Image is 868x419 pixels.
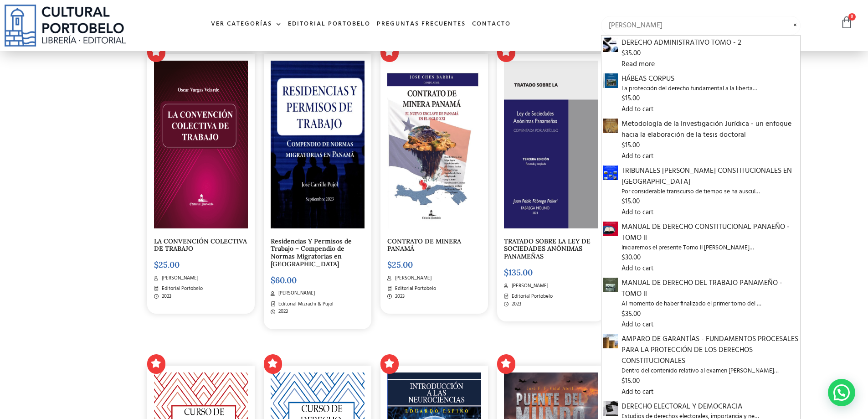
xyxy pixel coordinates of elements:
[603,39,618,51] a: DERECHO ADMINISTRATIVO TOMO - 2
[621,222,799,263] a: MANUAL DE DERECHO CONSTITUCIONAL PANAEÑO - TOMO IIIniciaremos el presente Tomo II [PERSON_NAME]…$...
[621,309,625,320] span: $
[621,140,640,151] bdi: 15.00
[621,166,799,207] a: TRIBUNALES [PERSON_NAME] CONSTITUCIONALES EN [GEOGRAPHIC_DATA]Por considerable transcurso de tiem...
[271,61,365,228] img: img20231003_15474135
[621,367,799,376] span: Dentro del contenido relativo al examen [PERSON_NAME]…
[621,252,625,263] span: $
[393,293,405,300] span: 2023
[828,379,855,406] div: WhatsApp contact
[621,93,625,104] span: $
[621,151,653,162] a: Add to cart: “Metodología de la Investigación Jurídica - un enfoque hacia la elaboración de la te...
[159,293,171,300] span: 2023
[621,93,640,104] bdi: 15.00
[603,401,618,416] img: BA_268-1.png
[790,20,801,21] span: Limpiar
[387,259,392,270] span: $
[393,274,431,282] span: [PERSON_NAME]
[621,187,799,197] span: Por considerable transcurso de tiempo se ha auscul…
[603,222,618,236] img: ba-153-jovane.constitucional ultimo-01
[621,207,653,218] a: Add to cart: “TRIBUNALES O CORTES CONSTITUCIONALES EN EUROPA”
[509,300,521,308] span: 2023
[621,37,799,48] span: DERECHO ADMINISTRATIVO TOMO - 2
[159,285,203,293] span: Editorial Portobelo
[621,104,653,115] a: Add to cart: “HÁBEAS CORPUS”
[603,119,618,133] img: ba141-metodologia.png
[504,267,508,278] span: $
[621,401,799,412] span: DERECHO ELECTORAL Y DEMOCRACIA
[603,403,618,414] a: DERECHO ELECTORAL Y DEMOCRACIA
[621,73,799,104] a: HÁBEAS CORPUSLa protección del derecho fundamental a la liberta…$15.00
[374,15,469,34] a: Preguntas frecuentes
[276,308,288,316] span: 2023
[603,120,618,132] a: Metodología de la Investigación Jurídica - un enfoque hacia la elaboración de la tesis doctoral
[621,48,625,59] span: $
[621,309,641,320] bdi: 35.00
[621,166,799,187] span: TRIBUNALES [PERSON_NAME] CONSTITUCIONALES EN [GEOGRAPHIC_DATA]
[469,15,514,34] a: Contacto
[271,237,352,268] a: Residencias Y Permisos de Trabajo – Compendio de Normas Migratorias en [GEOGRAPHIC_DATA]
[621,196,640,207] bdi: 15.00
[603,75,618,87] a: HÁBEAS CORPUS
[276,290,315,297] span: [PERSON_NAME]
[387,61,481,228] img: PORTADA FINAL (2)
[621,243,799,253] span: Iniciaremos el presente Tomo II [PERSON_NAME]…
[504,61,598,228] img: PORTADA elegida AMAZON._page-0001
[154,61,248,228] img: portada convencion colectiva-03
[504,267,533,278] bdi: 135.00
[603,279,618,291] a: MANUAL DE DERECHO DEL TRABAJO PANAMEÑO - TOMO II
[621,84,799,93] span: La protección del derecho fundamental a la liberta…
[621,222,799,243] span: MANUAL DE DERECHO CONSTITUCIONAL PANAEÑO - TOMO II
[621,334,799,367] span: AMPARO DE GARANTÍAS - FUNDAMENTOS PROCESALES PARA LA PROTECCIÓN DE LOS DERECHOS CONSTITUCIONALES
[621,278,799,319] a: MANUAL DE DERECHO DEL TRABAJO PANAMEÑO - TOMO IIAl momento de haber finalizado el primer tomo del...
[621,119,799,140] span: Metodología de la Investigación Jurídica - un enfoque hacia la elaboración de la tesis doctoral
[621,264,653,274] a: Add to cart: “MANUAL DE DERECHO CONSTITUCIONAL PANAEÑO - TOMO II”
[387,237,461,253] a: CONTRATO DE MINERA PANAMÁ
[509,282,548,290] span: [PERSON_NAME]
[387,259,413,270] bdi: 25.00
[603,334,618,348] img: BA263-1.jpg
[601,16,801,35] input: Búsqueda
[509,293,553,300] span: Editorial Portobelo
[285,15,374,34] a: Editorial Portobelo
[154,237,247,253] a: LA CONVENCIÓN COLECTIVA DE TRABAJO
[504,237,591,261] a: TRATADO SOBRE LA LEY DE SOCIEDADES ANÓNIMAS PANAMEÑAS
[154,259,159,270] span: $
[621,376,640,387] bdi: 15.00
[621,58,655,70] a: Read more about “DERECHO ADMINISTRATIVO TOMO - 2”
[621,48,641,59] bdi: 35.00
[621,119,799,151] a: Metodología de la Investigación Jurídica - un enfoque hacia la elaboración de la tesis doctoral$1...
[276,300,334,308] span: Editorial Mizrachi & Pujol
[603,73,618,88] img: BA-260-JOVANE-HÁBEAS CORPUS-01
[621,334,799,386] a: AMPARO DE GARANTÍAS - FUNDAMENTOS PROCESALES PARA LA PROTECCIÓN DE LOS DERECHOS CONSTITUCIONALESD...
[603,167,618,179] a: TRIBUNALES O CORTES CONSTITUCIONALES EN EUROPA
[840,16,853,29] a: 0
[271,275,275,285] span: $
[621,300,799,309] span: Al momento de haber finalizado el primer tomo del …
[621,387,653,398] a: Add to cart: “AMPARO DE GARANTÍAS - FUNDAMENTOS PROCESALES PARA LA PROTECCIÓN DE LOS DERECHOS CON...
[621,73,799,84] span: HÁBEAS CORPUS
[621,320,653,330] a: Add to cart: “MANUAL DE DERECHO DEL TRABAJO PANAMEÑO - TOMO II”
[603,37,618,52] img: img20240222_11012550
[621,252,641,263] bdi: 30.00
[603,166,618,180] img: BA-175-JOVANE-TRIBUNALES-01
[154,259,180,270] bdi: 25.00
[621,376,625,387] span: $
[621,140,625,151] span: $
[393,285,436,293] span: Editorial Portobelo
[159,274,198,282] span: [PERSON_NAME]
[621,196,625,207] span: $
[603,278,618,292] img: BA-161-jovane.manual del derecho laboral II-01
[848,13,856,21] span: 0
[271,275,297,285] bdi: 60.00
[603,335,618,347] a: AMPARO DE GARANTÍAS - FUNDAMENTOS PROCESALES PARA LA PROTECCIÓN DE LOS DERECHOS CONSTITUCIONALES
[208,15,285,34] a: Ver Categorías
[603,223,618,235] a: MANUAL DE DERECHO CONSTITUCIONAL PANAEÑO - TOMO II
[621,37,799,59] a: DERECHO ADMINISTRATIVO TOMO - 2$35.00
[621,278,799,300] span: MANUAL DE DERECHO DEL TRABAJO PANAMEÑO - TOMO II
